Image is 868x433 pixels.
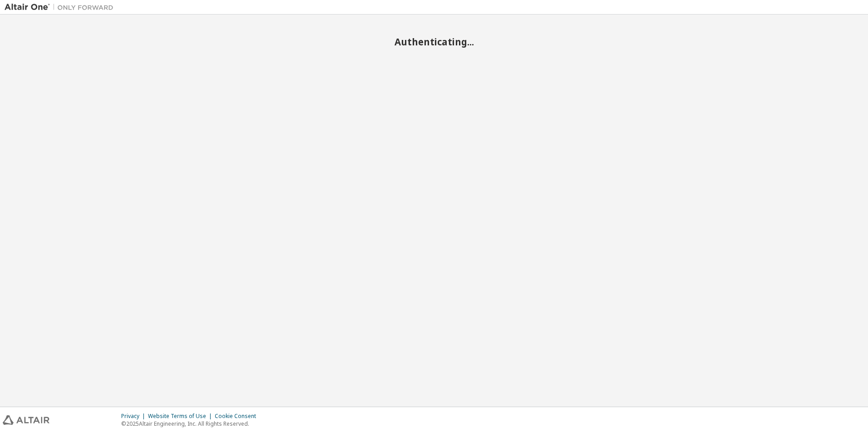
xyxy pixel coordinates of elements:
img: altair_logo.svg [3,415,49,425]
h2: Authenticating... [5,36,863,48]
div: Cookie Consent [215,413,261,420]
div: Privacy [121,413,148,420]
div: Website Terms of Use [148,413,215,420]
img: Altair One [5,3,118,12]
p: © 2025 Altair Engineering, Inc. All Rights Reserved. [121,420,261,428]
